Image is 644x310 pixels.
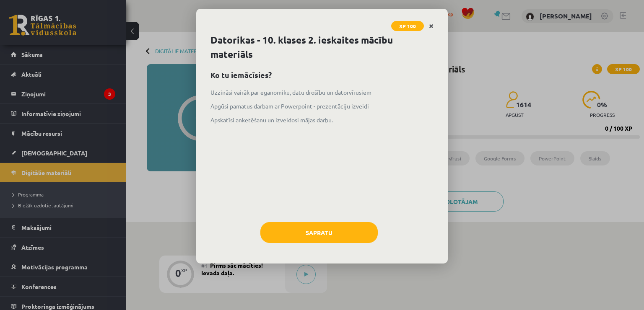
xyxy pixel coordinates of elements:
h1: Datorikas - 10. klases 2. ieskaites mācību materiāls [210,33,434,62]
p: Apgūsi pamatus darbam ar Powerpoint - prezentāciju izveidi [210,102,434,111]
p: Apskatīsi anketēšanu un izveidosi mājas darbu. [210,116,434,124]
h2: Ko tu iemācīsies? [210,69,434,80]
p: Uzzināsi vairāk par eganomiku, datu drošību un datorvīrusiem [210,88,434,97]
span: XP 100 [391,21,424,31]
a: Close [424,18,439,34]
button: Sapratu [260,222,378,243]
